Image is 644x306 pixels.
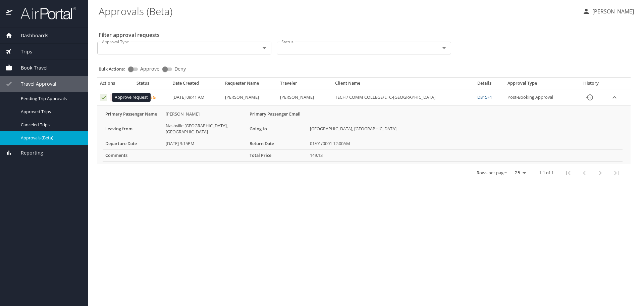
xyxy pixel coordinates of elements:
td: Pending [134,89,169,106]
span: Travel Approval [12,80,56,88]
td: Nashville [GEOGRAPHIC_DATA], [GEOGRAPHIC_DATA] [163,120,247,138]
span: Approvals (Beta) [21,135,80,141]
td: [PERSON_NAME] [163,108,247,120]
p: Bulk Actions: [99,66,130,72]
td: TECH / COMM COLLEGE/LTC-[GEOGRAPHIC_DATA] [332,89,475,106]
p: Rows per page: [477,171,507,175]
th: Total Price [247,149,307,161]
table: Approval table [97,80,631,182]
button: History [582,89,598,105]
button: Open [439,43,449,53]
span: Canceled Trips [21,122,80,128]
th: Departure Date [103,138,163,149]
th: Status [134,80,169,89]
button: Deny request [110,94,117,101]
td: [GEOGRAPHIC_DATA], [GEOGRAPHIC_DATA] [307,120,623,138]
button: Open [260,43,269,53]
p: [PERSON_NAME] [590,7,634,15]
th: Approval Type [505,80,575,89]
td: [DATE] 3:15PM [163,138,247,149]
span: Deny [174,67,186,71]
h2: Filter approval requests [99,30,160,40]
p: 1-1 of 1 [539,171,553,175]
th: Client Name [332,80,475,89]
span: Approve [140,67,159,71]
th: Comments [103,149,163,161]
th: Details [475,80,504,89]
td: [PERSON_NAME] [222,89,277,106]
button: expand row [609,92,620,102]
th: Requester Name [222,80,277,89]
th: History [575,80,607,89]
button: [PERSON_NAME] [580,5,637,17]
th: Traveler [277,80,332,89]
th: Going to [247,120,307,138]
td: [DATE] 09:41 AM [170,89,223,106]
a: D815F1 [477,94,492,100]
td: Post-Booking Approval [505,89,575,106]
th: Primary Passenger Email [247,108,307,120]
img: icon-airportal.png [6,7,13,20]
table: More info for approvals [103,108,623,162]
th: Leaving from [103,120,163,138]
span: Book Travel [12,64,48,72]
td: [PERSON_NAME] [277,89,332,106]
span: Approved Trips [21,108,80,115]
span: Pending Trip Approvals [21,95,80,102]
span: Dashboards [12,32,48,39]
h1: Approvals (Beta) [99,1,577,21]
th: Date Created [170,80,223,89]
td: 01/01/0001 12:00AM [307,138,623,149]
select: rows per page [509,168,528,178]
span: Reporting [12,149,43,157]
td: 149.13 [307,149,623,161]
th: Actions [97,80,134,89]
th: Return Date [247,138,307,149]
th: Primary Passenger Name [103,108,163,120]
img: airportal-logo.png [13,7,76,20]
span: Trips [12,48,32,55]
